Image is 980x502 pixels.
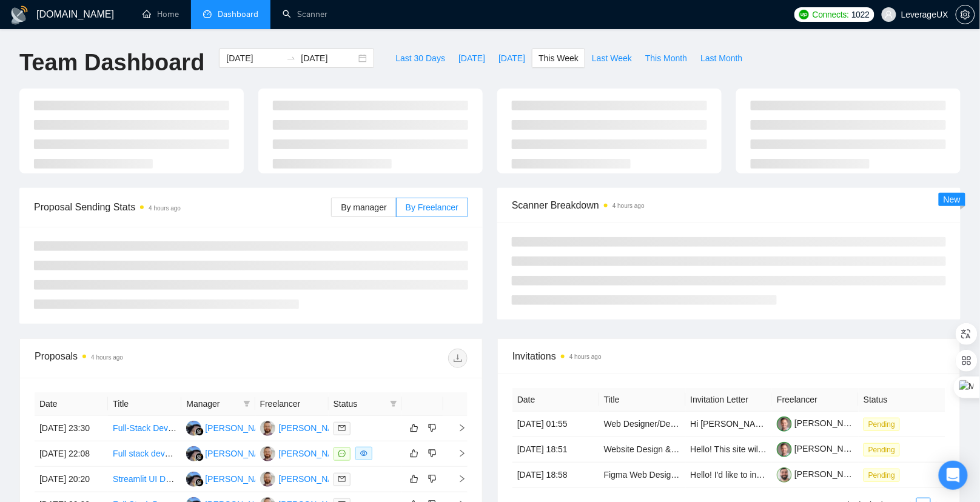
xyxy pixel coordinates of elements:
input: Start date [226,52,281,65]
img: gigradar-bm.png [195,453,204,461]
span: mail [338,424,346,432]
td: [DATE] 18:58 [512,463,599,488]
th: Freelancer [255,392,329,416]
span: like [410,449,418,458]
a: [PERSON_NAME] [777,469,864,479]
span: New [944,195,961,204]
span: eye [360,450,367,457]
img: AK [260,446,275,461]
button: dislike [425,472,440,486]
div: [PERSON_NAME] [279,472,349,486]
span: dashboard [203,10,212,18]
span: By Freelancer [406,202,458,212]
div: [PERSON_NAME] [279,421,349,435]
td: Streamlit UI Developer [108,467,181,492]
a: AK[PERSON_NAME] [260,448,349,458]
span: This Week [539,52,579,65]
img: c1gt5CYcyAw-rxShGkqERgOMEMix6mw42ie8uJevbSKlX9rqc4cD_qECTsbowrlTGK [777,467,792,483]
button: like [407,421,421,435]
span: Manager [186,397,238,410]
span: filter [390,400,397,407]
th: Title [108,392,181,416]
a: [PERSON_NAME] [777,418,864,428]
span: Last Week [592,52,632,65]
button: like [407,446,421,461]
span: to [286,53,296,63]
span: Connects: [813,8,849,21]
a: Web Designer/Developer for Cybersecurity Startup [604,419,795,429]
a: searchScanner [283,9,327,19]
a: homeHome [143,9,179,19]
td: [DATE] 18:51 [512,437,599,463]
button: dislike [425,446,440,461]
th: Invitation Letter [686,388,773,412]
img: gigradar-bm.png [195,478,204,487]
a: AK[PERSON_NAME] [260,474,349,483]
div: [PERSON_NAME] [279,447,349,460]
a: Streamlit UI Developer [113,474,198,484]
span: Last Month [700,52,742,65]
img: AA [186,446,201,461]
span: [DATE] [498,52,525,65]
a: Pending [864,444,905,454]
span: user [885,10,893,19]
div: [PERSON_NAME] [205,421,275,435]
button: dislike [425,421,440,435]
span: 1022 [851,8,870,21]
span: swap-right [286,53,296,63]
div: Proposals [35,349,251,368]
span: right [448,424,466,432]
img: gigradar-bm.png [195,427,204,436]
img: c1ubs3Re8m653Oj37xRJv3B2W9w47HdBbQsc91qxwEeJplF8-F2OmN4eYf47k8ubBe [777,442,792,457]
a: Website Design & Development for Financial Historian & Author [604,444,843,454]
span: right [448,449,466,458]
span: Pending [864,469,900,482]
td: [DATE] 23:30 [35,416,108,441]
div: Open Intercom Messenger [939,461,968,490]
a: setting [956,10,975,19]
td: [DATE] 22:08 [35,441,108,467]
span: message [338,450,346,457]
a: AA[PERSON_NAME] [186,423,275,432]
a: AA[PERSON_NAME] [186,474,275,483]
a: Full stack developer [113,449,189,458]
div: [PERSON_NAME] [205,447,275,460]
th: Freelancer [772,388,859,412]
span: Scanner Breakdown [512,198,946,213]
th: Date [512,388,599,412]
th: Manager [181,392,255,416]
button: Last 30 Days [389,49,452,68]
time: 4 hours ago [91,354,123,361]
span: mail [338,475,346,483]
span: filter [388,395,400,413]
span: like [410,474,418,484]
th: Status [859,388,945,412]
span: setting [956,10,975,19]
span: Pending [864,418,900,431]
time: 4 hours ago [149,205,181,212]
span: dislike [428,474,437,484]
td: Web Designer/Developer for Cybersecurity Startup [599,412,686,437]
img: AA [186,421,201,436]
input: End date [301,52,356,65]
img: upwork-logo.png [799,10,809,19]
span: like [410,423,418,433]
td: Full stack developer [108,441,181,467]
a: Full-Stack Developer Needed for Web Application Involving Patient Scheduling Integration with EMR [113,423,489,433]
img: c1ubs3Re8m653Oj37xRJv3B2W9w47HdBbQsc91qxwEeJplF8-F2OmN4eYf47k8ubBe [777,417,792,432]
span: Pending [864,443,900,457]
span: [DATE] [458,52,485,65]
span: Status [334,397,385,410]
a: Figma Web Designer for Real Estate Consultancy Firm [604,470,811,480]
td: Website Design & Development for Financial Historian & Author [599,437,686,463]
button: This Week [532,49,585,68]
time: 4 hours ago [569,353,602,360]
button: setting [956,5,975,24]
span: filter [243,400,250,407]
span: This Month [645,52,687,65]
div: [PERSON_NAME] [205,472,275,486]
span: dislike [428,423,437,433]
time: 4 hours ago [612,202,645,209]
a: Pending [864,419,905,429]
a: Pending [864,470,905,480]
